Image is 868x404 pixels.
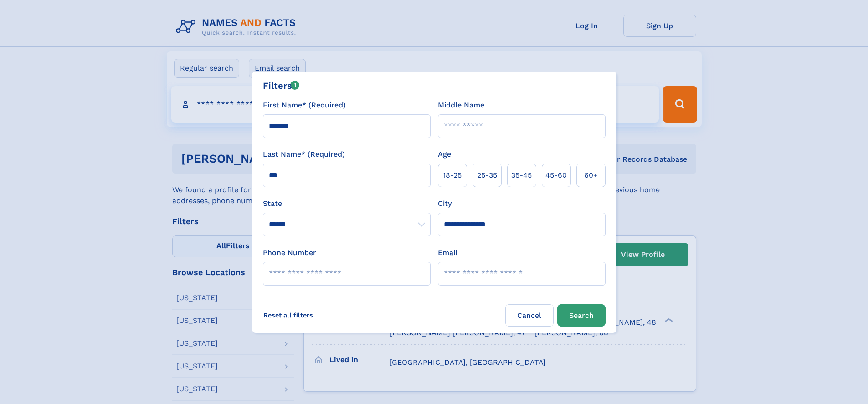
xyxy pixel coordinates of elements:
[438,247,457,258] label: Email
[557,304,606,327] button: Search
[263,100,346,111] label: First Name* (Required)
[505,304,554,327] label: Cancel
[438,198,452,209] label: City
[511,170,532,181] span: 35‑45
[438,100,484,111] label: Middle Name
[263,149,345,160] label: Last Name* (Required)
[477,170,497,181] span: 25‑35
[443,170,462,181] span: 18‑25
[263,198,431,209] label: State
[545,170,567,181] span: 45‑60
[263,79,300,92] div: Filters
[584,170,598,181] span: 60+
[257,304,319,326] label: Reset all filters
[438,149,451,160] label: Age
[263,247,316,258] label: Phone Number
